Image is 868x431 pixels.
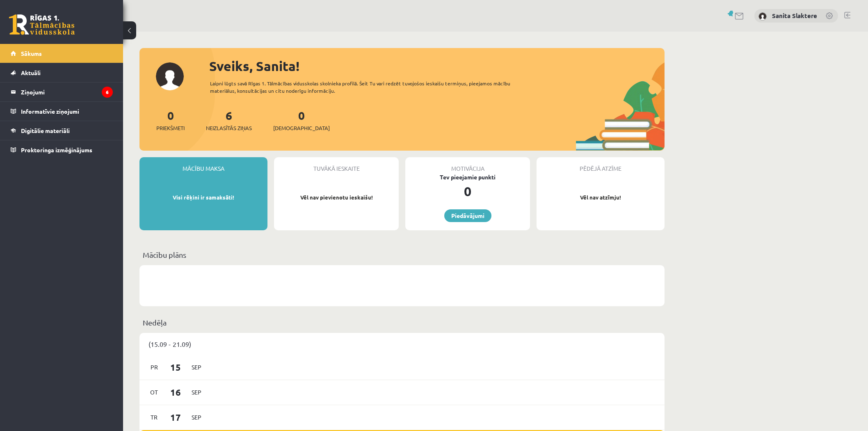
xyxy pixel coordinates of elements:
span: Sākums [21,50,42,57]
span: Ot [146,386,163,399]
span: Aktuāli [21,69,41,76]
span: Digitālie materiāli [21,127,70,134]
p: Vēl nav atzīmju! [541,193,660,202]
span: Sep [188,361,205,374]
a: Proktoringa izmēģinājums [11,140,113,159]
legend: Ziņojumi [21,83,113,101]
p: Visi rēķini ir samaksāti! [144,193,263,202]
span: Tr [146,411,163,424]
a: Sanita Slaktere [772,11,817,20]
a: Piedāvājumi [444,209,491,222]
span: Priekšmeti [156,124,185,132]
div: Tev pieejamie punkti [405,173,530,181]
legend: Informatīvie ziņojumi [21,102,113,121]
i: 6 [102,87,113,98]
a: 6Neizlasītās ziņas [206,108,252,132]
div: Motivācija [405,157,530,173]
div: (15.09 - 21.09) [139,333,665,355]
span: Neizlasītās ziņas [206,124,252,132]
div: Sveiks, Sanita! [209,56,665,76]
img: Sanita Slaktere [758,12,767,21]
span: Proktoringa izmēģinājums [21,146,92,154]
a: 0Priekšmeti [156,108,185,132]
div: Pēdējā atzīme [537,157,665,173]
a: Aktuāli [11,63,113,82]
div: Laipni lūgts savā Rīgas 1. Tālmācības vidusskolas skolnieka profilā. Šeit Tu vari redzēt tuvojošo... [210,80,525,94]
span: [DEMOGRAPHIC_DATA] [273,124,330,132]
div: Mācību maksa [139,157,267,173]
a: Informatīvie ziņojumi [11,102,113,121]
span: Pr [146,361,163,374]
p: Mācību plāns [143,249,661,260]
span: 15 [163,360,188,374]
a: Rīgas 1. Tālmācības vidusskola [9,14,75,35]
p: Vēl nav pievienotu ieskaišu! [278,193,395,202]
div: Tuvākā ieskaite [274,157,399,173]
a: Sākums [11,44,113,63]
span: 17 [163,410,188,424]
a: Digitālie materiāli [11,121,113,140]
a: Ziņojumi6 [11,83,113,101]
p: Nedēļa [143,317,661,328]
span: Sep [188,386,205,399]
span: 16 [163,385,188,399]
a: 0[DEMOGRAPHIC_DATA] [273,108,330,132]
span: Sep [188,411,205,424]
div: 0 [405,181,530,201]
